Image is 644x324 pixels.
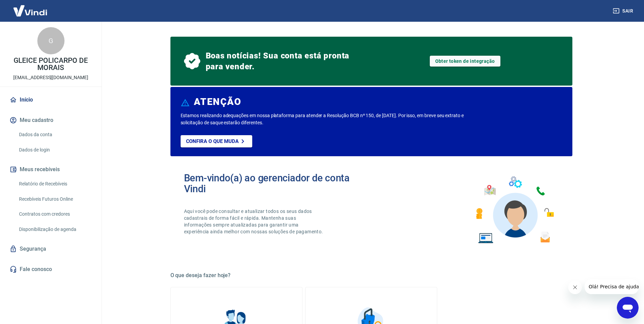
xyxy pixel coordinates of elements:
h5: O que deseja fazer hoje? [170,272,572,279]
h6: ATENÇÃO [194,98,241,105]
a: Confira o que muda [181,135,252,147]
h2: Bem-vindo(a) ao gerenciador de conta Vindi [184,173,371,194]
a: Contratos com credores [16,207,93,221]
p: Aqui você pode consultar e atualizar todos os seus dados cadastrais de forma fácil e rápida. Mant... [184,208,325,235]
a: Relatório de Recebíveis [16,177,93,191]
button: Sair [611,5,636,17]
iframe: Fechar mensagem [568,281,582,294]
span: Boas notícias! Sua conta está pronta para vender. [206,50,352,72]
a: Início [8,92,93,107]
p: Estamos realizando adequações em nossa plataforma para atender a Resolução BCB nº 150, de [DATE].... [181,112,486,126]
a: Dados da conta [16,128,93,142]
div: G [37,27,65,54]
button: Meu cadastro [8,113,93,128]
iframe: Botão para abrir a janela de mensagens [617,297,639,319]
a: Obter token de integração [430,56,500,67]
span: Olá! Precisa de ajuda? [4,5,57,10]
a: Disponibilização de agenda [16,222,93,236]
p: [EMAIL_ADDRESS][DOMAIN_NAME] [13,74,88,81]
a: Dados de login [16,143,93,157]
a: Fale conosco [8,262,93,277]
p: GLEICE POLICARPO DE MORAIS [5,57,96,71]
img: Vindi [8,0,52,21]
p: Confira o que muda [186,138,239,144]
a: Segurança [8,241,93,256]
iframe: Mensagem da empresa [585,279,639,294]
button: Meus recebíveis [8,162,93,177]
a: Recebíveis Futuros Online [16,192,93,206]
img: Imagem de um avatar masculino com diversos icones exemplificando as funcionalidades do gerenciado... [470,173,559,248]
